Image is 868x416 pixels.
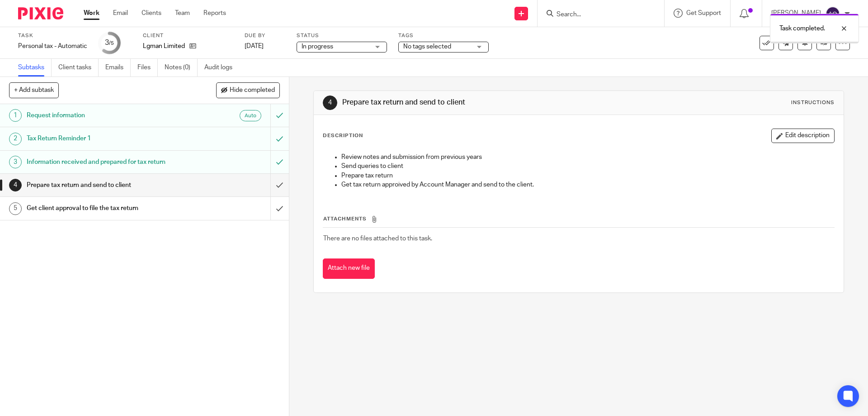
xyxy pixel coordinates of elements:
[9,179,22,191] div: 4
[323,96,337,110] div: 4
[137,59,158,77] a: Files
[245,43,264,49] span: [DATE]
[58,59,99,77] a: Client tasks
[240,110,261,121] div: Auto
[204,59,239,77] a: Audit logs
[341,180,834,189] p: Get tax return approived by Account Manager and send to the client.
[341,162,834,171] p: Send queries to client
[105,59,131,77] a: Emails
[323,132,363,139] p: Description
[27,155,183,169] h1: Information received and prepared for tax return
[203,9,226,18] a: Reports
[27,109,183,122] h1: Request information
[142,9,161,18] a: Clients
[245,32,285,39] label: Due by
[230,87,275,94] span: Hide completed
[323,216,367,221] span: Attachments
[175,9,190,18] a: Team
[323,258,375,279] button: Attach new file
[143,32,233,39] label: Client
[9,133,22,145] div: 2
[27,201,183,215] h1: Get client approval to file the tax return
[109,41,114,46] small: /5
[9,82,59,98] button: + Add subtask
[27,132,183,145] h1: Tax Return Reminder 1
[341,153,834,162] p: Review notes and submission from previous years
[826,6,840,21] img: svg%3E
[403,43,451,50] span: No tags selected
[9,202,22,215] div: 5
[791,99,835,106] div: Instructions
[302,43,333,50] span: In progress
[18,7,63,19] img: Pixie
[9,109,22,122] div: 1
[297,32,387,39] label: Status
[341,171,834,180] p: Prepare tax return
[342,98,598,107] h1: Prepare tax return and send to client
[9,156,22,168] div: 3
[143,42,185,51] p: Lgman Limited
[165,59,198,77] a: Notes (0)
[18,32,87,39] label: Task
[18,59,52,77] a: Subtasks
[27,178,183,192] h1: Prepare tax return and send to client
[398,32,489,39] label: Tags
[84,9,99,18] a: Work
[771,129,835,143] button: Edit description
[216,82,280,98] button: Hide completed
[18,42,87,51] div: Personal tax - Automatic
[105,38,114,48] div: 3
[323,235,432,242] span: There are no files attached to this task.
[113,9,128,18] a: Email
[779,24,825,33] p: Task completed.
